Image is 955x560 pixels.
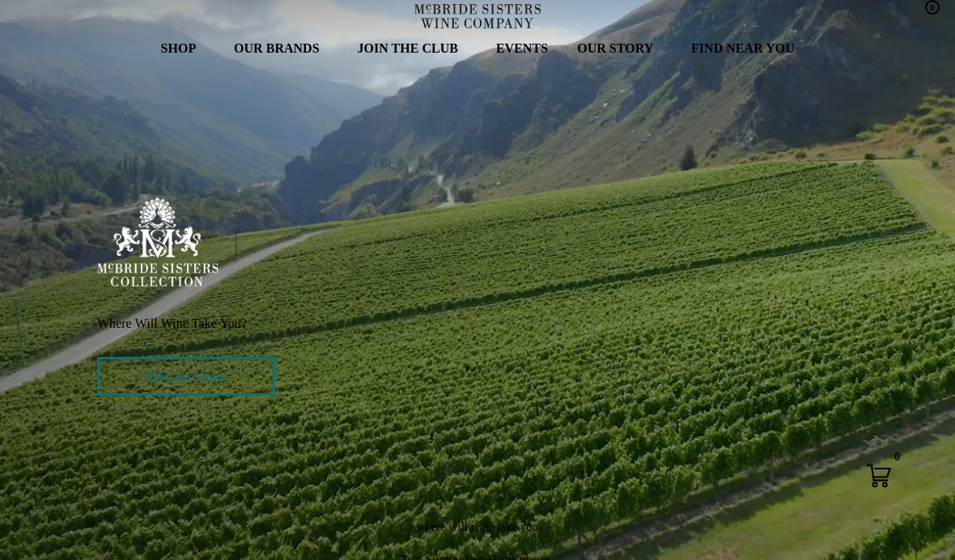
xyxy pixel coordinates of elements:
[223,32,339,65] a: OUR BRANDS
[97,357,275,396] a: Shop our wines
[160,39,196,58] span: SHOP
[45,520,910,533] h6: where will wine take you
[161,316,189,330] span: Wine
[135,316,158,330] span: Will
[346,32,477,65] a: JOIN THE CLUB
[577,39,653,58] span: OUR STORY
[887,448,907,468] div: 0
[220,316,247,330] span: You?
[117,363,255,391] span: Shop our wines
[192,316,217,330] span: Take
[234,39,320,58] span: OUR BRANDS
[567,32,673,65] a: OUR STORY
[691,39,795,58] span: FIND NEAR YOU
[97,316,132,330] span: Where
[496,39,548,58] span: EVENTS
[681,32,805,65] a: FIND NEAR YOU
[150,32,215,65] a: SHOP
[357,39,458,58] span: JOIN THE CLUB
[22,8,80,24] button: Mobile Menu Trigger
[486,32,558,65] a: EVENTS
